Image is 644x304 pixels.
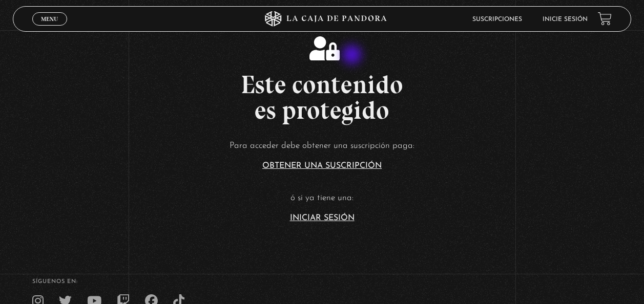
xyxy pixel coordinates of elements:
span: Menu [41,16,58,22]
span: Cerrar [38,25,62,32]
a: Inicie sesión [543,16,588,23]
a: View your shopping cart [598,12,612,26]
a: Suscripciones [472,16,522,23]
a: Iniciar Sesión [290,214,355,222]
a: Obtener una suscripción [262,162,382,170]
h4: SÍguenos en: [32,279,612,285]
